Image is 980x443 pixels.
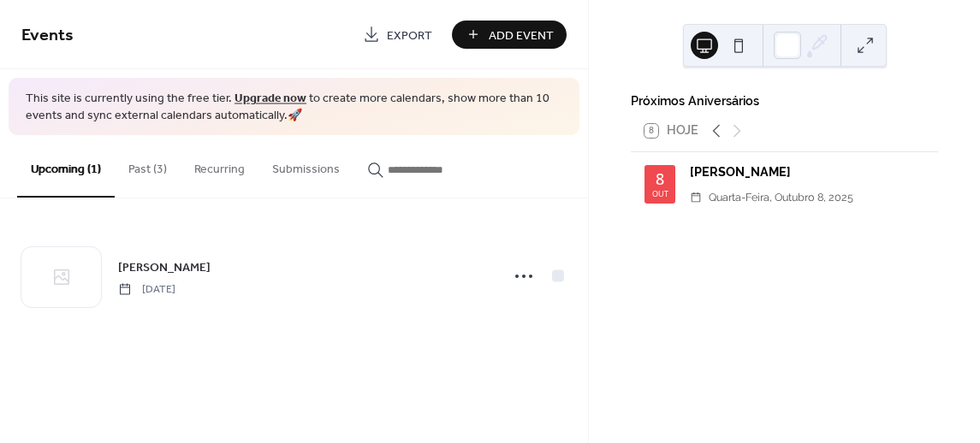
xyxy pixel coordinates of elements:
button: Recurring [181,135,258,196]
button: Submissions [258,135,353,196]
a: Upgrade now [235,87,306,110]
span: Export [387,27,432,44]
div: Próximos Aniversários [631,92,938,110]
div: [PERSON_NAME] [690,162,924,181]
span: [DATE] [118,281,175,297]
a: Export [350,21,445,49]
span: Add Event [489,27,554,44]
span: Events [21,19,74,52]
div: ​ [690,188,702,206]
button: Add Event [452,21,567,49]
span: [PERSON_NAME] [118,258,211,276]
span: quarta-feira, outubro 8, 2025 [709,188,853,206]
span: This site is currently using the free tier. to create more calendars, show more than 10 events an... [26,91,562,124]
button: Upcoming (1) [17,135,115,198]
div: out [652,190,668,198]
button: Past (3) [115,135,181,196]
div: 8 [656,171,664,186]
a: [PERSON_NAME] [118,257,211,277]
